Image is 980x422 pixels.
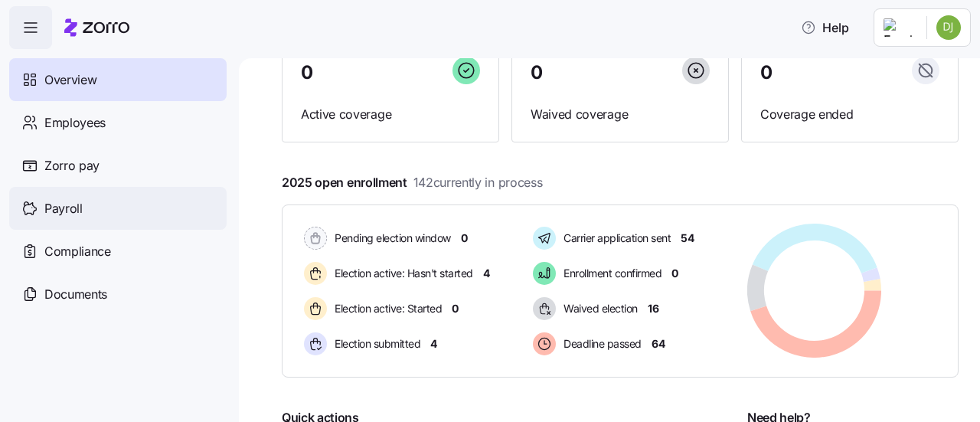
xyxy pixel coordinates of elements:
a: Documents [9,273,227,316]
span: Carrier application sent [559,231,671,246]
span: 0 [461,231,468,246]
a: Overview [9,58,227,101]
img: ebbf617f566908890dfd872f8ec40b3c [936,15,961,40]
img: Employer logo [884,18,914,37]
span: Payroll [44,199,83,218]
span: 2025 open enrollment [282,173,542,192]
span: 4 [430,336,437,352]
span: 64 [652,336,665,352]
span: Help [801,18,849,37]
a: Employees [9,101,227,144]
span: Active coverage [301,105,480,124]
span: Waived election [559,301,638,316]
button: Help [789,12,861,43]
span: 0 [531,64,543,82]
span: 142 currently in process [413,173,543,192]
span: Pending election window [330,231,451,246]
span: Election active: Hasn't started [330,266,473,281]
span: 0 [671,266,678,281]
span: Employees [44,113,106,132]
span: Documents [44,285,107,304]
span: Overview [44,70,96,90]
span: Zorro pay [44,156,100,175]
span: 0 [760,64,773,82]
span: Enrollment confirmed [559,266,661,281]
span: 54 [681,231,694,246]
span: Coverage ended [760,105,939,124]
a: Compliance [9,230,227,273]
span: 0 [452,301,459,316]
a: Zorro pay [9,144,227,187]
span: 4 [483,266,490,281]
span: 16 [648,301,658,316]
span: 0 [301,64,313,82]
span: Compliance [44,242,111,261]
span: Waived coverage [531,105,710,124]
span: Election active: Started [330,301,442,316]
span: Deadline passed [559,336,642,352]
span: Election submitted [330,336,420,352]
a: Payroll [9,187,227,230]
